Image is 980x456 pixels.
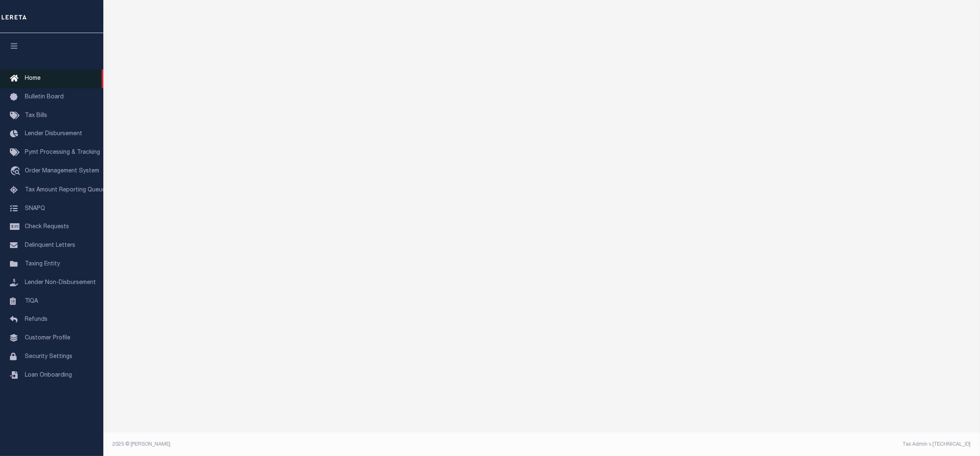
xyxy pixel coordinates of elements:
[25,243,75,248] span: Delinquent Letters
[25,298,38,304] span: TIQA
[25,354,72,360] span: Security Settings
[25,94,64,100] span: Bulletin Board
[107,441,542,448] div: 2025 © [PERSON_NAME].
[25,168,99,174] span: Order Management System
[25,317,48,322] span: Refunds
[548,441,971,448] div: Tax Admin v.[TECHNICAL_ID]
[25,224,69,230] span: Check Requests
[25,76,41,81] span: Home
[25,205,45,211] span: SNAPQ
[25,150,100,155] span: Pymt Processing & Tracking
[25,261,60,267] span: Taxing Entity
[10,166,23,177] i: travel_explore
[25,372,72,378] span: Loan Onboarding
[25,335,70,341] span: Customer Profile
[25,131,82,137] span: Lender Disbursement
[25,280,96,286] span: Lender Non-Disbursement
[25,187,105,193] span: Tax Amount Reporting Queue
[25,113,47,119] span: Tax Bills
